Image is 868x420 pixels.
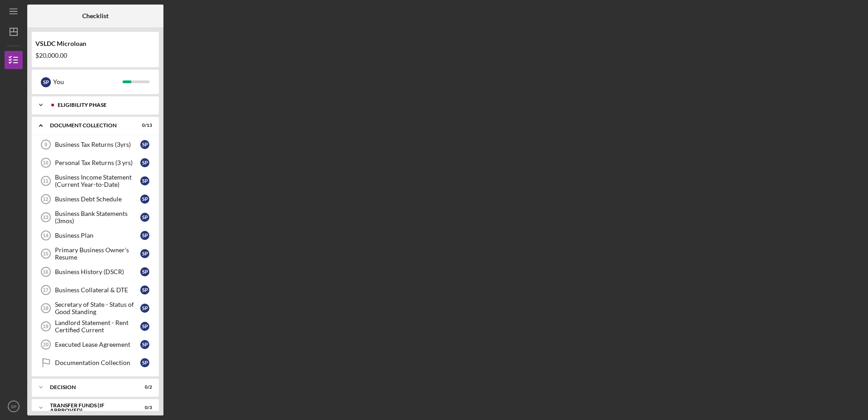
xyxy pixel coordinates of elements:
div: Business Debt Schedule [55,195,140,203]
a: 14Business PlanSP [36,226,154,245]
div: Business Income Statement (Current Year-to-Date) [55,174,140,188]
div: $20,000.00 [35,52,155,59]
div: Document Collection [50,123,129,128]
div: Executed Lease Agreement [55,341,140,348]
div: Eligibility Phase [58,102,148,108]
tspan: 15 [43,251,48,256]
a: 17Business Collateral & DTESP [36,281,154,299]
tspan: 19 [43,324,48,329]
div: S P [140,285,149,295]
div: S P [140,176,149,185]
tspan: 16 [43,269,48,275]
a: 15Primary Business Owner's ResumeSP [36,245,154,263]
a: Documentation CollectionSP [36,354,154,372]
div: Decision [50,385,129,390]
div: S P [140,213,149,222]
text: SP [11,404,17,409]
div: Transfer Funds (If Approved) [50,403,129,413]
div: S P [41,77,51,87]
tspan: 13 [43,215,48,220]
a: 20Executed Lease AgreementSP [36,335,154,354]
div: 0 / 3 [136,405,152,410]
a: 12Business Debt ScheduleSP [36,190,154,208]
div: Secretary of State - Status of Good Standing [55,301,140,315]
a: 11Business Income Statement (Current Year-to-Date)SP [36,172,154,190]
tspan: 20 [43,342,49,347]
div: S P [140,195,149,204]
a: 16Business History (DSCR)SP [36,263,154,281]
div: Documentation Collection [55,359,140,366]
div: Business Collateral & DTE [55,286,140,294]
div: S P [140,304,149,313]
div: 0 / 2 [136,385,152,390]
a: 13Business Bank Statements (3mos)SP [36,208,154,226]
tspan: 14 [43,233,49,238]
div: Primary Business Owner's Resume [55,246,140,261]
div: Business Plan [55,232,140,239]
a: 18Secretary of State - Status of Good StandingSP [36,299,154,317]
div: S P [140,322,149,331]
button: SP [5,397,23,415]
a: 9Business Tax Returns (3yrs)SP [36,135,154,154]
tspan: 18 [43,305,48,311]
div: VSLDC Microloan [35,40,155,47]
div: Business History (DSCR) [55,268,140,275]
tspan: 11 [43,178,48,184]
a: 19Landlord Statement - Rent Certified CurrentSP [36,317,154,335]
div: 0 / 13 [136,123,152,128]
div: S P [140,340,149,349]
tspan: 10 [43,160,48,165]
div: S P [140,158,149,167]
div: S P [140,358,149,367]
tspan: 17 [43,287,48,293]
div: S P [140,249,149,258]
tspan: 9 [44,142,47,147]
div: Personal Tax Returns (3 yrs) [55,159,140,166]
div: S P [140,267,149,276]
div: Business Bank Statements (3mos) [55,210,140,225]
a: 10Personal Tax Returns (3 yrs)SP [36,154,154,172]
b: Checklist [82,12,108,20]
div: Landlord Statement - Rent Certified Current [55,319,140,334]
div: You [53,74,123,90]
tspan: 12 [43,196,48,202]
div: S P [140,231,149,240]
div: Business Tax Returns (3yrs) [55,141,140,148]
div: S P [140,140,149,149]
